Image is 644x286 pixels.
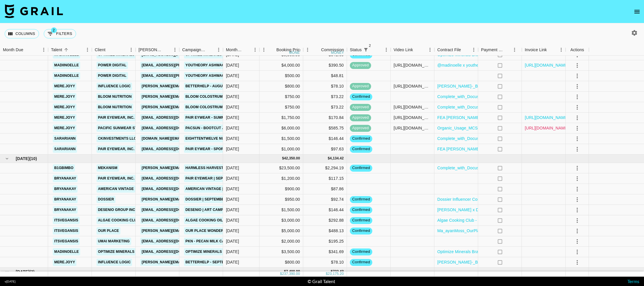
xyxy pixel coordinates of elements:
div: v [DATE] [5,280,15,283]
div: Sep '25 [226,196,239,202]
button: select merge strategy [572,71,582,81]
div: $800.00 [259,81,303,92]
div: $2,000.00 [259,236,303,247]
div: 237,390.00 [282,271,300,276]
button: Select columns [5,29,39,38]
a: b1gbimbo [53,164,75,172]
div: Sep '25 [226,186,239,192]
a: [PERSON_NAME]-_BetterHelp_-_September_2025.pdf [437,259,540,265]
a: [EMAIL_ADDRESS][DOMAIN_NAME] [140,217,206,224]
span: confirmed [350,218,372,223]
div: 23,175.20 [328,271,344,276]
a: Pair Eywear - Sport Lenses Campaign [184,145,263,153]
a: Pair Eyewear, Inc. [96,145,136,153]
a: Power Digital [96,72,128,79]
span: confirmed [350,207,372,213]
a: itsvegansis [53,227,80,235]
a: American Vintage | September [184,185,248,193]
div: Video Link [391,44,434,56]
button: Sort [23,46,31,54]
a: [URL][DOMAIN_NAME] [525,62,569,68]
a: [EMAIL_ADDRESS][DOMAIN_NAME] [140,238,206,245]
a: Umai Marketing [96,238,131,245]
div: $341.69 [303,247,347,257]
a: Youtheory Ashwagandha [184,62,239,69]
div: $146.44 [303,134,347,144]
span: confirmed [350,249,372,255]
a: bryanakay [53,196,78,203]
a: [URL][DOMAIN_NAME] [525,115,569,120]
span: approved [350,63,371,68]
button: select merge strategy [572,61,582,70]
div: $4,000.00 [259,60,303,71]
div: $195.25 [303,236,347,247]
div: $750.00 [259,92,303,102]
div: Sep '25 [226,165,239,171]
button: select merge strategy [572,237,582,246]
span: 2 [367,43,373,49]
div: $5,000.00 [259,226,303,236]
button: Sort [162,46,171,54]
div: $146.44 [303,205,347,215]
div: Aug '25 [226,62,239,68]
a: madiinoelle [53,72,80,79]
div: Sep '25 [226,228,239,234]
div: $78.10 [303,81,347,92]
a: Optimize Minerals | August [184,248,241,255]
button: Sort [268,46,276,54]
a: Mekanism [96,164,119,172]
a: Terms [627,278,639,284]
button: Menu [171,45,179,54]
button: select merge strategy [572,257,582,267]
div: $500.00 [259,71,303,81]
div: Campaign (Type) [179,44,223,56]
button: Menu [510,45,519,54]
a: [DOMAIN_NAME][EMAIL_ADDRESS][DOMAIN_NAME] [140,135,235,142]
div: $950.00 [259,194,303,205]
a: Dossier Influencer Contract x [PERSON_NAME] (1).docx (1).pdf [437,196,556,202]
a: Complete_with_Docusign_Meredith_Good_x_Bloom.pdf [437,104,541,110]
div: Sep '25 [226,238,239,244]
div: Booker [136,44,179,56]
div: Video Link [394,44,413,56]
span: ( 3 ) [29,269,35,275]
div: Payment Sent [481,44,504,56]
a: PKN - Pecan Milk Campaign [184,238,240,245]
div: Payment Sent [478,44,522,56]
a: [EMAIL_ADDRESS][DOMAIN_NAME] [140,114,206,121]
button: select merge strategy [572,134,582,144]
a: Bloom Nutrition [96,93,133,100]
a: [PERSON_NAME][EMAIL_ADDRESS][DOMAIN_NAME] [140,196,235,203]
a: bryanakay [53,185,78,193]
a: mere.joyy [53,259,76,266]
div: https://www.instagram.com/reel/DNgZahByPzV/?igsh=MWdtbmN0Z21qazZsaw== [394,62,431,68]
div: Invoice Link [522,44,566,56]
span: approved [350,104,371,110]
div: $292.88 [303,215,347,226]
div: Aug '25 [226,83,239,89]
button: select merge strategy [572,144,582,154]
button: Sort [106,46,114,54]
a: [PERSON_NAME][EMAIL_ADDRESS][DOMAIN_NAME] [140,93,235,100]
div: $1,500.00 [259,205,303,215]
button: hide children [3,154,11,163]
a: Optimize Minerals Brand Partnership Agreement _ [GEOGRAPHIC_DATA] (1).pdf [437,249,588,255]
div: Actions [571,44,584,56]
div: $87.86 [303,184,347,194]
div: $390.50 [303,60,347,71]
span: [DATE] [16,156,29,161]
button: select merge strategy [572,123,582,133]
div: [PERSON_NAME] [138,44,162,56]
div: Actions [566,44,589,56]
div: Aug '25 [226,115,239,120]
a: Bloom Nutrition [96,104,133,111]
div: $117.15 [303,173,347,184]
button: select merge strategy [572,113,582,123]
span: confirmed [350,94,372,100]
div: Month Due [223,44,259,56]
a: Harmless Harvest | Year Long Partnership (Final 50%) [184,164,297,172]
a: itsvegansis [53,217,80,224]
a: American Vintage [96,185,135,193]
button: select merge strategy [572,163,582,173]
div: $1,500.00 [259,134,303,144]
